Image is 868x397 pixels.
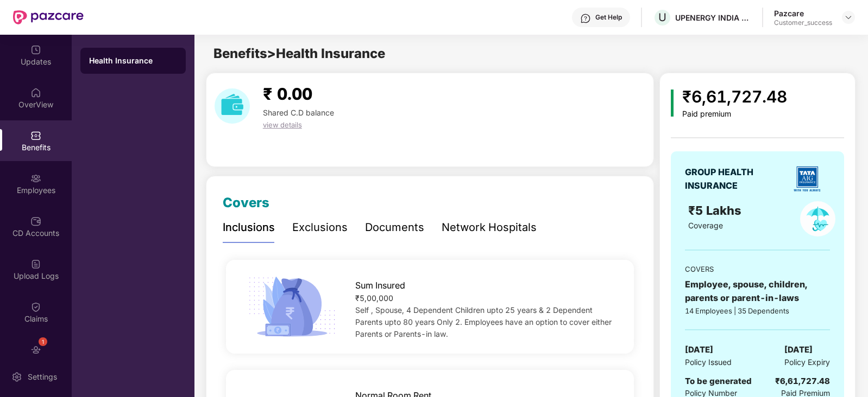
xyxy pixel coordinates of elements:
[30,173,41,184] img: svg+xml;base64,PHN2ZyBpZD0iRW1wbG95ZWVzIiB4bWxucz0iaHR0cDovL3d3dy53My5vcmcvMjAwMC9zdmciIHdpZHRoPS...
[442,219,537,236] div: Network Hospitals
[223,195,269,210] span: Covers
[292,219,348,236] div: Exclusions
[11,372,22,382] img: svg+xml;base64,PHN2ZyBpZD0iU2V0dGluZy0yMHgyMCIgeG1sbnM9Imh0dHA6Ly93d3cudzMub3JnLzIwMDAvc3ZnIiB3aW...
[685,356,732,368] span: Policy Issued
[39,337,47,346] div: 1
[688,221,723,230] span: Coverage
[244,273,340,340] img: icon
[215,88,250,124] img: download
[30,344,41,355] img: svg+xml;base64,PHN2ZyBpZD0iRW5kb3JzZW1lbnRzIiB4bWxucz0iaHR0cDovL3d3dy53My5vcmcvMjAwMC9zdmciIHdpZH...
[30,130,41,141] img: svg+xml;base64,PHN2ZyBpZD0iQmVuZWZpdHMiIHhtbG5zPSJodHRwOi8vd3d3LnczLm9yZy8yMDAwL3N2ZyIgd2lkdGg9Ij...
[263,120,302,129] span: view details
[595,13,622,22] div: Get Help
[675,12,751,23] div: UPENERGY INDIA PVT LTD
[355,292,616,304] div: ₹5,00,000
[784,356,830,368] span: Policy Expiry
[263,108,334,117] span: Shared C.D balance
[658,11,666,24] span: U
[30,44,41,55] img: svg+xml;base64,PHN2ZyBpZD0iVXBkYXRlZCIgeG1sbnM9Imh0dHA6Ly93d3cudzMub3JnLzIwMDAvc3ZnIiB3aWR0aD0iMj...
[671,89,674,117] img: icon
[685,343,713,356] span: [DATE]
[800,201,835,236] img: policyIcon
[788,160,826,198] img: insurerLogo
[682,110,787,119] div: Paid premium
[30,216,41,227] img: svg+xml;base64,PHN2ZyBpZD0iQ0RfQWNjb3VudHMiIGRhdGEtbmFtZT0iQ0QgQWNjb3VudHMiIHhtbG5zPSJodHRwOi8vd3...
[685,278,830,305] div: Employee, spouse, children, parents or parent-in-laws
[580,13,591,24] img: svg+xml;base64,PHN2ZyBpZD0iSGVscC0zMngzMiIgeG1sbnM9Imh0dHA6Ly93d3cudzMub3JnLzIwMDAvc3ZnIiB3aWR0aD...
[30,259,41,270] img: svg+xml;base64,PHN2ZyBpZD0iVXBsb2FkX0xvZ3MiIGRhdGEtbmFtZT0iVXBsb2FkIExvZ3MiIHhtbG5zPSJodHRwOi8vd3...
[355,279,405,292] span: Sum Insured
[784,343,813,356] span: [DATE]
[30,302,41,312] img: svg+xml;base64,PHN2ZyBpZD0iQ2xhaW0iIHhtbG5zPSJodHRwOi8vd3d3LnczLm9yZy8yMDAwL3N2ZyIgd2lkdGg9IjIwIi...
[355,305,612,338] span: Self , Spouse, 4 Dependent Children upto 25 years & 2 Dependent Parents upto 80 years Only 2. Emp...
[213,46,385,61] span: Benefits > Health Insurance
[24,372,60,382] div: Settings
[30,87,41,98] img: svg+xml;base64,PHN2ZyBpZD0iSG9tZSIgeG1sbnM9Imh0dHA6Ly93d3cudzMub3JnLzIwMDAvc3ZnIiB3aWR0aD0iMjAiIG...
[365,219,424,236] div: Documents
[223,219,275,236] div: Inclusions
[685,165,780,193] div: GROUP HEALTH INSURANCE
[844,13,853,22] img: svg+xml;base64,PHN2ZyBpZD0iRHJvcGRvd24tMzJ4MzIiIHhtbG5zPSJodHRwOi8vd3d3LnczLm9yZy8yMDAwL3N2ZyIgd2...
[774,8,832,18] div: Pazcare
[682,84,787,110] div: ₹6,61,727.48
[685,376,752,386] span: To be generated
[13,10,84,24] img: New Pazcare Logo
[263,84,312,104] span: ₹ 0.00
[688,203,745,217] span: ₹5 Lakhs
[685,264,830,274] div: COVERS
[774,18,832,27] div: Customer_success
[89,55,177,66] div: Health Insurance
[775,375,830,388] div: ₹6,61,727.48
[685,305,830,316] div: 14 Employees | 35 Dependents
